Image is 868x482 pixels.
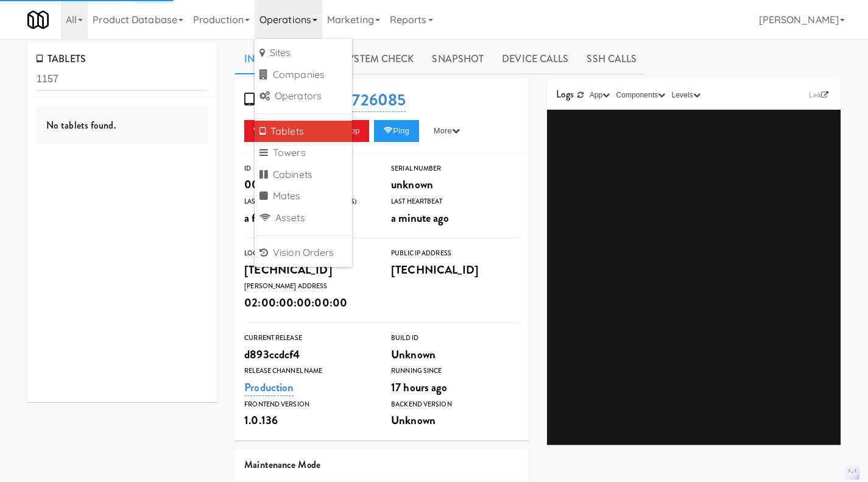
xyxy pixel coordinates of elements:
div: Frontend Version [244,399,373,411]
button: More [424,120,470,142]
div: Last Heartbeat [391,196,520,208]
a: Info [235,44,277,74]
a: Assets [255,207,352,229]
a: Snapshot [423,44,493,74]
div: Unknown [391,344,520,365]
div: Serial Number [391,163,520,175]
button: Ping [374,120,419,142]
span: a few seconds ago [244,210,324,226]
div: [PERSON_NAME] Address [244,280,373,292]
div: Release Channel Name [244,365,373,377]
span: 17 hours ago [391,379,447,395]
a: Production [244,379,294,396]
div: [TECHNICAL_ID] [391,260,520,280]
div: Build Id [391,332,520,344]
div: Public IP Address [391,247,520,260]
span: a minute ago [391,210,449,226]
div: Running Since [391,365,520,377]
span: Logs [556,87,574,101]
a: Device Calls [493,44,577,74]
div: ID [244,163,373,175]
button: Levels [669,89,704,101]
a: Tablets [255,121,352,143]
div: [TECHNICAL_ID] [244,260,373,280]
a: Mates [255,185,352,207]
a: System Check [334,44,423,74]
a: Vision Orders [255,242,352,264]
a: Companies [255,64,352,86]
div: 02:00:00:00:00:00 [244,292,373,313]
a: Cabinets [255,164,352,186]
a: Sites [255,42,352,64]
div: Local IP Address [244,247,373,260]
div: Current Release [244,332,373,344]
button: Reboot [244,120,297,142]
div: Unknown [391,410,520,431]
button: App [587,89,613,101]
a: SSH Calls [577,44,646,74]
div: Last Connected (Remote Access) [244,196,373,208]
div: Backend Version [391,399,520,411]
a: Towers [255,142,352,164]
div: d893ccdcf4 [244,344,373,365]
span: TABLETS [37,52,86,66]
div: 1.0.136 [244,410,373,431]
span: No tablets found. [46,118,116,132]
div: 0000573234726085 [244,174,373,195]
input: Search tablets [37,68,208,91]
span: Maintenance Mode [244,458,320,472]
div: unknown [391,174,520,195]
img: Micromart [27,9,49,30]
a: Link [806,89,831,101]
button: Components [613,89,668,101]
a: Operators [255,85,352,107]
